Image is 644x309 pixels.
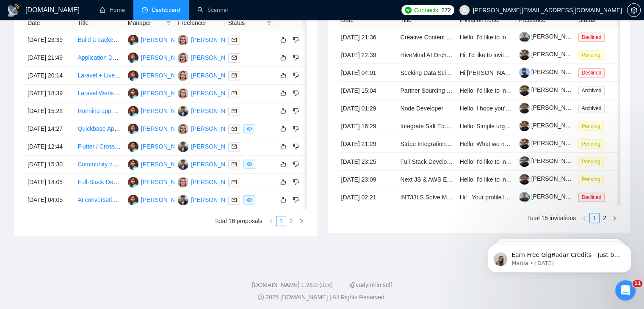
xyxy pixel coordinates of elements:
td: Full-Stack Developer Needed for thetestosterone.app [74,174,124,191]
span: Declined [578,33,605,42]
a: Pending [578,176,607,182]
span: left [268,218,274,223]
span: copyright [258,294,264,300]
span: mail [232,197,237,202]
span: Manager [128,18,163,28]
span: Pending [578,157,604,166]
td: [DATE] 15:30 [24,156,74,174]
a: searchScanner [197,6,229,14]
button: like [278,124,288,134]
button: dislike [291,88,301,98]
div: [PERSON_NAME] [141,53,190,62]
li: 1 [276,216,286,226]
div: [PERSON_NAME] [191,106,240,116]
a: [PERSON_NAME] [519,104,580,111]
span: mail [232,179,237,185]
div: [PERSON_NAME] [141,142,190,151]
a: homeHome [100,6,125,14]
img: IR [178,124,188,134]
a: Pending [578,122,607,129]
span: like [280,161,286,168]
td: Creative Content Writer Needed for Marketing Hiking Boots [397,28,456,46]
span: setting [627,7,640,14]
a: INT33LS Solve Math Questions [401,194,484,201]
a: Stripe Integration to Wordpress Website [401,141,506,147]
img: c1Nwmv2xWVFyeze9Zxv0OiU5w5tAO1YS58-6IpycFbltbtWERR0WWCXrMI2C9Yw9j8 [519,174,530,185]
img: c1Nwmv2xWVFyeze9Zxv0OiU5w5tAO1YS58-6IpycFbltbtWERR0WWCXrMI2C9Yw9j8 [519,50,530,60]
a: Flutter / Cross-Platform Mobile App Developer – Music Instrument App [77,143,262,150]
a: PA[PERSON_NAME] [178,107,240,114]
a: Node Developer [401,105,443,112]
span: dislike [293,72,299,79]
span: Pending [578,175,604,184]
td: [DATE] 21:49 [24,49,74,67]
li: Previous Page [579,213,589,223]
a: Declined [578,33,608,40]
img: YP [128,106,138,116]
img: YP [128,52,138,63]
td: Flutter / Cross-Platform Mobile App Developer – Music Instrument App [74,138,124,156]
th: Title [74,15,124,31]
td: Community based YouTube player app [74,156,124,174]
span: dislike [293,196,299,203]
a: AI conversational agent [PERSON_NAME] dev [77,196,201,203]
td: Integrate Salt Edge API for Payments in Vite React & Supabase [397,117,456,135]
button: like [278,106,288,116]
span: Pending [578,50,604,60]
a: IR[PERSON_NAME] [178,54,240,61]
span: user [462,7,467,13]
td: [DATE] 04:01 [338,64,397,82]
td: [DATE] 18:39 [24,85,74,102]
td: [DATE] 14:05 [24,174,74,191]
div: [PERSON_NAME] [191,124,240,133]
a: IR[PERSON_NAME] [178,89,240,96]
button: dislike [291,159,301,169]
span: like [280,179,286,185]
a: HiveMind AI Orchestration Platform - MVP Development [401,52,548,58]
span: Archived [578,86,605,95]
td: Partner Sourcing Specialist for Stripe Rental Business [397,82,456,99]
span: like [280,143,286,150]
span: like [280,54,286,61]
button: dislike [291,106,301,116]
img: YP [128,124,138,134]
a: YP[PERSON_NAME] [128,54,190,61]
td: INT33LS Solve Math Questions [397,188,456,206]
td: Next JS & AWS Expert Needed for Website Speed Optimization [397,171,456,188]
div: [PERSON_NAME] [141,124,190,133]
button: left [579,213,589,223]
a: 1 [590,213,599,223]
td: Laravel Website Fixes and Redesign Assistance [74,85,124,102]
a: YP[PERSON_NAME] [128,89,190,96]
a: 1 [276,216,286,226]
span: eye [247,126,252,131]
span: mail [232,108,237,113]
span: dislike [293,125,299,132]
button: like [278,159,288,169]
a: [PERSON_NAME] [519,175,580,182]
li: 2 [600,213,610,223]
span: like [280,108,286,114]
img: PA [178,159,188,170]
a: 2 [600,213,609,223]
button: dislike [291,177,301,187]
img: YP [128,141,138,152]
img: YP [128,195,138,205]
a: YP[PERSON_NAME] [128,107,190,114]
span: mail [232,144,237,149]
button: right [296,216,307,226]
span: mail [232,73,237,78]
a: Partner Sourcing Specialist for Stripe Rental Business [401,87,542,94]
a: YP[PERSON_NAME] [128,72,190,78]
img: c1vnAk7Xg35u1M3RaLzkY2xn22cMI9QnxesaoOFDUVoDELUyl3LMqzhVQbq_15fTna [519,32,530,42]
li: Total 15 invitations [527,213,576,223]
img: IR [178,88,188,99]
td: [DATE] 21:29 [338,135,397,153]
img: c1Nwmv2xWVFyeze9Zxv0OiU5w5tAO1YS58-6IpycFbltbtWERR0WWCXrMI2C9Yw9j8 [519,138,530,149]
li: Previous Page [266,216,276,226]
span: like [280,196,286,203]
span: mail [232,162,237,167]
img: YP [128,177,138,188]
span: right [299,218,304,223]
